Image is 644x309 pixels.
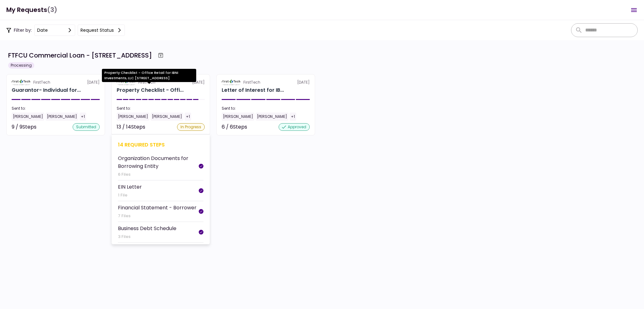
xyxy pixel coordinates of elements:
[80,113,86,121] div: +1
[33,80,50,85] div: FirstTech
[117,86,184,94] div: Property Checklist - Office Retail for IBNI Investments, LLC 16 Uvalde Road
[118,183,142,191] div: EIN Letter
[12,80,100,85] div: [DATE]
[222,80,241,85] img: Partner logo
[256,113,288,121] div: [PERSON_NAME]
[73,123,100,131] div: submitted
[185,113,191,121] div: +1
[46,113,78,121] div: [PERSON_NAME]
[222,113,254,121] div: [PERSON_NAME]
[151,113,183,121] div: [PERSON_NAME]
[37,27,48,34] div: date
[102,69,196,82] div: Property Checklist - Office Retail for IBNI Investments, LLC [STREET_ADDRESS]
[6,25,125,36] div: Filter by:
[118,204,197,212] div: Financial Statement - Borrower
[222,106,310,111] div: Sent to:
[155,50,166,61] button: Archive workflow
[117,123,145,131] div: 13 / 14 Steps
[12,80,31,85] img: Partner logo
[12,113,44,121] div: [PERSON_NAME]
[12,86,81,94] div: Guarantor- Individual for IBNI Investments, LLC Johnny Ganim
[117,106,205,111] div: Sent to:
[78,25,125,36] button: Request status
[118,224,176,232] div: Business Debt Schedule
[6,3,57,16] h1: My Requests
[12,106,100,111] div: Sent to:
[222,86,284,94] div: Letter of Interest for IBNI Investments, LLC 6 Uvalde Road Houston TX
[117,113,149,121] div: [PERSON_NAME]
[118,171,199,178] div: 6 Files
[243,80,260,85] div: FirstTech
[34,25,75,36] button: date
[47,3,57,16] span: (3)
[279,123,310,131] div: approved
[222,123,247,131] div: 6 / 6 Steps
[177,123,205,131] div: In Progress
[118,213,197,219] div: 7 Files
[118,192,142,198] div: 1 File
[290,113,296,121] div: +1
[626,3,641,18] button: Open menu
[222,80,310,85] div: [DATE]
[12,123,36,131] div: 9 / 9 Steps
[8,62,34,69] div: Processing
[8,51,152,60] div: FTFCU Commercial Loan - [STREET_ADDRESS]
[118,234,176,240] div: 3 Files
[118,141,203,149] div: 14 required steps
[118,154,199,170] div: Organization Documents for Borrowing Entity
